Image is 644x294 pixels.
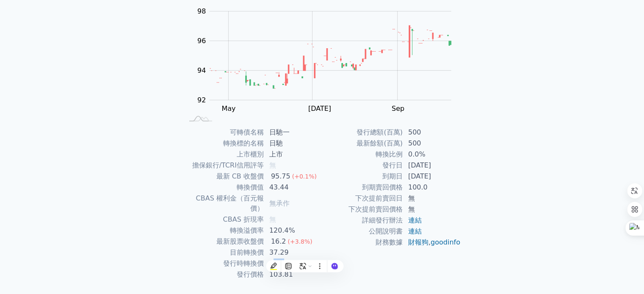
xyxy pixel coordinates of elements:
[264,138,322,149] td: 日馳
[264,182,322,193] td: 43.44
[197,96,206,104] tspan: 92
[403,149,461,160] td: 0.0%
[403,171,461,182] td: [DATE]
[269,236,288,247] div: 16.2
[322,204,403,215] td: 下次提前賣回價格
[264,258,322,269] td: 38.0
[602,253,644,294] iframe: Chat Widget
[322,237,403,248] td: 財務數據
[403,138,461,149] td: 500
[183,225,264,236] td: 轉換溢價率
[264,149,322,160] td: 上市
[264,225,322,236] td: 120.4%
[193,7,464,113] g: Chart
[183,171,264,182] td: 最新 CB 收盤價
[403,182,461,193] td: 100.0
[183,258,264,269] td: 發行時轉換價
[269,161,276,169] span: 無
[322,127,403,138] td: 發行總額(百萬)
[408,238,428,246] a: 財報狗
[403,237,461,248] td: ,
[308,104,331,113] tspan: [DATE]
[269,215,276,223] span: 無
[183,236,264,247] td: 最新股票收盤價
[408,227,422,235] a: 連結
[264,247,322,258] td: 37.29
[322,193,403,204] td: 下次提前賣回日
[183,127,264,138] td: 可轉債名稱
[183,149,264,160] td: 上市櫃別
[322,226,403,237] td: 公開說明書
[322,138,403,149] td: 最新餘額(百萬)
[287,238,312,245] span: (+3.8%)
[403,193,461,204] td: 無
[183,214,264,225] td: CBAS 折現率
[322,160,403,171] td: 發行日
[183,182,264,193] td: 轉換價值
[183,269,264,280] td: 發行價格
[183,138,264,149] td: 轉換標的名稱
[403,160,461,171] td: [DATE]
[183,247,264,258] td: 目前轉換價
[602,253,644,294] div: 聊天小工具
[431,238,460,246] a: goodinfo
[269,171,292,181] div: 95.75
[322,182,403,193] td: 到期賣回價格
[322,215,403,226] td: 詳細發行辦法
[322,149,403,160] td: 轉換比例
[403,204,461,215] td: 無
[264,127,322,138] td: 日馳一
[292,173,317,180] span: (+0.1%)
[403,127,461,138] td: 500
[322,171,403,182] td: 到期日
[197,7,206,15] tspan: 98
[197,66,206,74] tspan: 94
[392,104,404,113] tspan: Sep
[269,199,290,207] span: 無承作
[183,160,264,171] td: 擔保銀行/TCRI信用評等
[221,104,235,113] tspan: May
[264,269,322,280] td: 103.81
[183,193,264,214] td: CBAS 權利金（百元報價）
[408,216,422,224] a: 連結
[197,37,206,45] tspan: 96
